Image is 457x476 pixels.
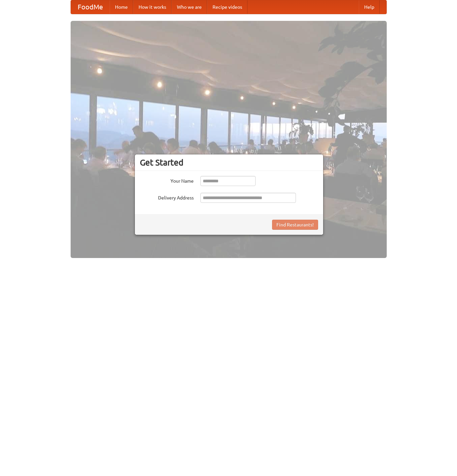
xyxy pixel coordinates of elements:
[140,193,194,201] label: Delivery Address
[272,220,318,230] button: Find Restaurants!
[71,0,110,14] a: FoodMe
[133,0,172,14] a: How it works
[207,0,247,14] a: Recipe videos
[110,0,133,14] a: Home
[140,176,194,184] label: Your Name
[172,0,207,14] a: Who we are
[140,157,318,168] h3: Get Started
[359,0,380,14] a: Help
